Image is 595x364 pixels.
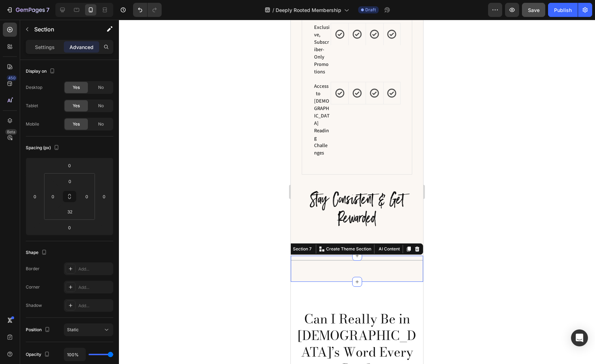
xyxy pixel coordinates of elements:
h2: Can I Really Be in [DEMOGRAPHIC_DATA]’s Word Every Day? [6,290,127,358]
div: Mobile [26,121,39,127]
div: Undo/Redo [133,3,162,17]
input: Auto [64,348,85,361]
button: Save [522,3,545,17]
div: Display on [26,67,56,76]
div: Tablet [26,103,38,109]
div: Shadow [26,302,42,309]
span: Yes [73,121,80,127]
input: 0 [62,160,77,171]
div: 450 [7,75,17,81]
span: / [272,6,274,14]
span: Yes [73,103,80,109]
div: Opacity [26,350,51,359]
span: Save [528,7,540,13]
input: 0 [62,222,77,233]
span: Static [67,327,79,332]
span: Yes [73,84,80,91]
span: Draft [365,7,376,13]
span: No [98,84,104,91]
p: Advanced [70,43,94,51]
p: Section [34,25,92,34]
iframe: Design area [291,20,423,364]
input: 2xl [63,206,77,217]
div: Spacing (px) [26,143,61,153]
div: Corner [26,284,40,290]
input: 0 [99,191,109,202]
div: Add... [78,284,112,291]
div: Publish [554,6,572,14]
p: 7 [46,6,49,14]
input: 0px [82,191,92,202]
span: Deeply Rooted Membership [276,6,341,14]
div: Add... [78,266,112,272]
div: Border [26,266,40,272]
span: No [98,103,104,109]
input: 0px [63,176,77,187]
div: Add... [78,303,112,309]
input: 0px [48,191,58,202]
div: Desktop [26,84,42,91]
button: 7 [3,3,53,17]
div: Position [26,325,52,335]
input: 0 [30,191,40,202]
button: Static [64,323,113,336]
div: Shape [26,248,48,257]
p: Settings [35,43,55,51]
div: Open Intercom Messenger [571,329,588,346]
button: Publish [548,3,578,17]
span: No [98,121,104,127]
div: Beta [5,129,17,135]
